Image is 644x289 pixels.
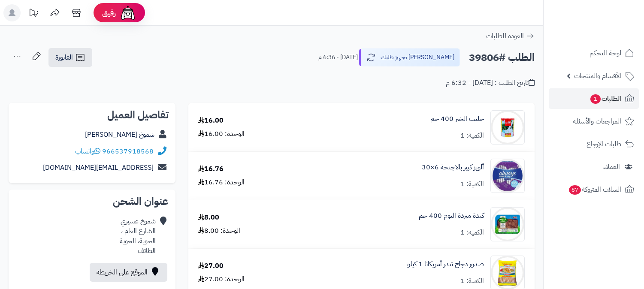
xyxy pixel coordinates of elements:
h2: تفاصيل العميل [15,110,169,120]
span: السلات المتروكة [568,184,621,196]
a: 966537918568 [102,146,154,157]
img: ai-face.png [119,4,136,21]
span: لوحة التحكم [590,47,621,59]
a: شموخ [PERSON_NAME] [85,129,154,140]
a: حليب الخير 400 جم [430,114,484,124]
span: العملاء [603,161,620,173]
div: الكمية: 1 [460,276,484,286]
a: طلبات الإرجاع [549,134,639,154]
img: 1679223542-j04FABriTKlVmTrCyRV0fFMwwdfyWvNa0LgZNW8j-90x90.jpg [491,207,524,241]
a: العودة للطلبات [486,31,535,41]
span: طلبات الإرجاع [587,138,621,150]
a: الطلبات1 [549,88,639,109]
a: تحديثات المنصة [23,4,44,24]
span: المراجعات والأسئلة [573,115,621,127]
span: الطلبات [590,93,621,105]
a: [EMAIL_ADDRESS][DOMAIN_NAME] [43,163,154,173]
a: لوحة التحكم [549,43,639,63]
a: كبدة مبردة اليوم 400 جم [419,211,484,221]
button: [PERSON_NAME] تجهيز طلبك [359,48,460,66]
div: الوحدة: 27.00 [198,274,245,284]
h2: الطلب #39806 [469,49,535,66]
span: 87 [569,185,581,195]
h2: عنوان الشحن [15,196,169,207]
a: الفاتورة [48,48,92,67]
a: العملاء [549,157,639,177]
a: السلات المتروكة87 [549,179,639,200]
div: 16.00 [198,116,224,126]
div: الوحدة: 16.00 [198,129,245,139]
div: الوحدة: 8.00 [198,226,240,236]
div: 8.00 [198,213,219,223]
div: الكمية: 1 [460,228,484,238]
span: العودة للطلبات [486,31,524,41]
span: رفيق [102,8,116,18]
a: واتساب [75,146,100,157]
a: ألويز كبير بالاجنحة 6×30 [422,163,484,172]
a: صدور دجاج تندر أمريكانا 1 كيلو [407,259,484,269]
span: الأقسام والمنتجات [574,70,621,82]
span: 1 [590,94,601,104]
img: logo-2.png [586,24,636,42]
div: شموخ عسيري الشارع العام ، الحوية، الحوية الطائف [120,217,156,256]
div: الوحدة: 16.76 [198,178,245,187]
small: [DATE] - 6:36 م [318,53,358,62]
div: 27.00 [198,261,224,271]
a: الموقع على الخريطة [90,263,167,282]
a: المراجعات والأسئلة [549,111,639,132]
div: الكمية: 1 [460,131,484,141]
div: 16.76 [198,164,224,174]
img: 1667372759-3b3d6a6be3c20053c422176edf1ca2b1-90x90.jpg [491,110,524,144]
div: الكمية: 1 [460,179,484,189]
img: 1664606740-%D8%AA%D9%86%D8%B2%D9%8A%D9%84%20(9)-90x90.jpg [491,159,524,193]
div: تاريخ الطلب : [DATE] - 6:32 م [446,78,535,88]
span: الفاتورة [55,52,73,63]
